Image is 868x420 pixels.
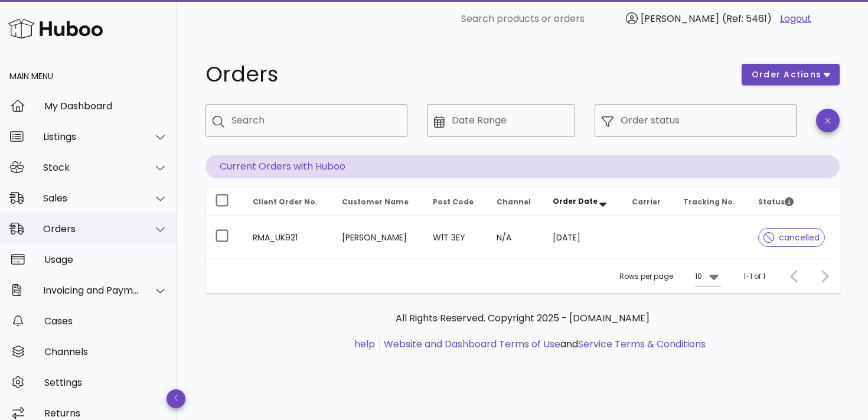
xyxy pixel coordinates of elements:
[695,267,721,286] div: 10Rows per page:
[384,337,560,351] a: Website and Dashboard Terms of Use
[243,216,332,259] td: RMA_UK921
[43,223,139,235] div: Orders
[44,254,168,265] div: Usage
[578,337,706,351] a: Service Terms & Conditions
[243,188,332,216] th: Client Order No.
[743,271,765,282] div: 1-1 of 1
[722,12,772,25] span: (Ref: 5461)
[641,12,719,25] span: [PERSON_NAME]
[543,216,622,259] td: [DATE]
[423,188,487,216] th: Post Code
[43,131,139,142] div: Listings
[342,197,409,207] span: Customer Name
[332,188,423,216] th: Customer Name
[742,64,840,85] button: order actions
[332,216,423,259] td: [PERSON_NAME]
[763,233,820,242] span: cancelled
[674,188,749,216] th: Tracking No.
[487,188,544,216] th: Channel
[758,197,794,207] span: Status
[44,346,168,357] div: Channels
[619,259,721,294] div: Rows per page:
[43,285,139,296] div: Invoicing and Payments
[487,216,544,259] td: N/A
[749,188,840,216] th: Status
[423,216,487,259] td: W1T 3EY
[780,12,811,26] a: Logout
[380,337,706,351] li: and
[215,311,830,325] p: All Rights Reserved. Copyright 2025 - [DOMAIN_NAME]
[253,197,318,207] span: Client Order No.
[43,162,139,173] div: Stock
[44,100,168,112] div: My Dashboard
[497,197,531,207] span: Channel
[8,16,103,41] img: Huboo Logo
[44,315,168,327] div: Cases
[751,69,822,81] span: order actions
[354,337,375,351] a: help
[543,188,622,216] th: Order Date: Sorted descending. Activate to remove sorting.
[695,271,702,282] div: 10
[44,408,168,419] div: Returns
[553,196,598,206] span: Order Date
[205,64,727,85] h1: Orders
[632,197,661,207] span: Carrier
[622,188,673,216] th: Carrier
[205,155,840,178] p: Current Orders with Huboo
[43,193,139,204] div: Sales
[433,197,474,207] span: Post Code
[683,197,735,207] span: Tracking No.
[44,377,168,388] div: Settings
